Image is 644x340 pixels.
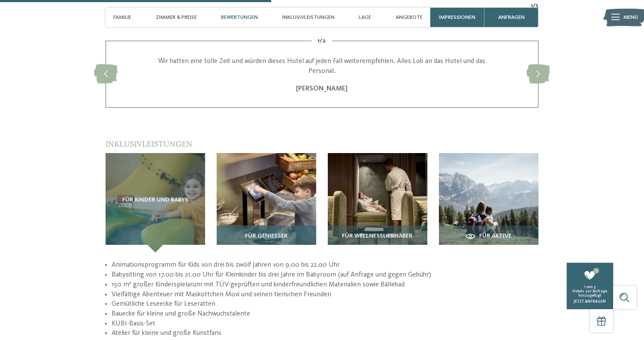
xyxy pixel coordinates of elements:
span: 5 [594,285,596,289]
span: von [587,285,593,289]
li: Bauecke für kleine und große Nachwuchstalente [112,309,538,319]
span: Für Aktive [479,233,511,240]
p: Wir hatten eine tolle Zeit und würden dieses Hotel auf jeden Fall weiterempfehlen. Alles Lob an d... [145,57,499,76]
span: Lage [359,14,371,21]
li: 150 m² großer Kinderspielarum mit TÜV-geprüften und kinderfreundlichen Materialien sowie Bällebad [112,280,538,290]
img: Eine glückliche Familienauszeit in Corvara [439,153,538,253]
span: 1 [593,268,599,274]
li: Atelier für kleine und große Kunstfans [112,328,538,338]
span: / [320,36,322,45]
span: Für Wellnessliebhaber [342,233,413,240]
li: Vielfältige Abenteuer mit Maskottchen Movi und seinen tierischen Freunden [112,290,538,300]
span: Angebote [396,14,423,21]
li: Animationsprogramm für Kids von drei bis zwölf Jahren von 9.00 bis 22.00 Uhr [112,260,538,270]
a: 1 1 von 5 Hotels zur Anfrage hinzugefügt jetzt anfragen [567,263,613,309]
img: Eine glückliche Familienauszeit in Corvara [328,153,427,253]
span: Für Genießer [245,233,288,240]
img: Eine glückliche Familienauszeit in Corvara [217,153,316,253]
span: [PERSON_NAME] [296,85,348,92]
li: KUBI-Basis-Set [112,319,538,329]
span: 1 [317,36,320,45]
span: 5 [535,1,538,10]
span: Inklusivleistungen [282,14,335,21]
span: anfragen [498,14,525,21]
li: Babysitting von 17.00 bis 21.00 Uhr für Kleinkinder bis drei Jahre im Babyroom (auf Anfrage und g... [112,270,538,280]
span: / [533,1,535,10]
span: jetzt anfragen [574,300,606,304]
span: Familie [113,14,131,21]
span: 2 [322,36,326,45]
span: Inklusivleistungen [106,139,192,149]
span: Zimmer & Preise [156,14,197,21]
span: 1 [531,1,533,10]
span: Hotels zur Anfrage hinzugefügt [572,289,607,298]
li: Gemütliche Leseecke für Leseratten [112,299,538,309]
span: Bewertungen [221,14,258,21]
span: 1 [584,285,586,289]
span: Impressionen [439,14,475,21]
span: Für Kinder und Babys [122,197,188,204]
